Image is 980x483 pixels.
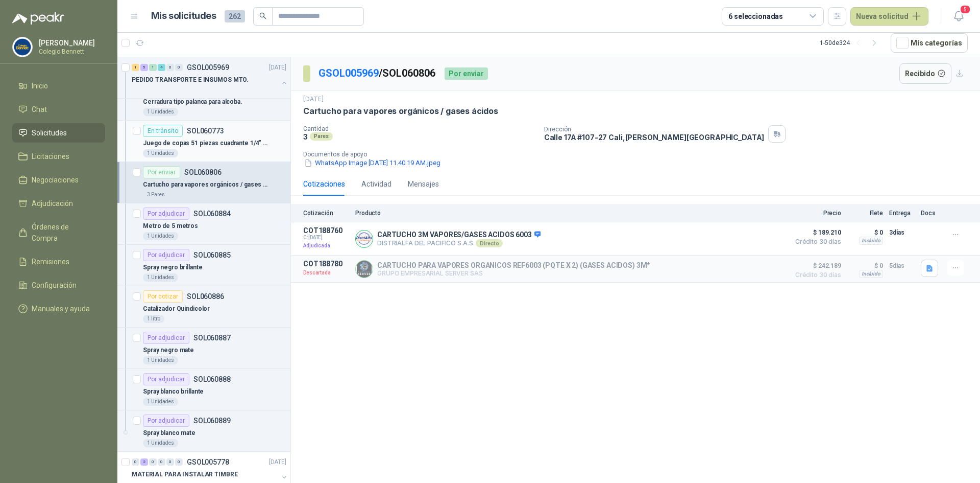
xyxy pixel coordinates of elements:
[143,356,178,364] div: 1 Unidades
[225,10,245,22] span: 262
[143,191,169,199] div: 3 Pares
[476,239,503,247] div: Directo
[889,226,915,239] p: 3 días
[149,458,157,466] div: 0
[143,208,189,220] div: Por adjudicar
[303,106,498,117] p: Cartucho para vapores orgánicos / gases ácidos
[889,260,915,272] p: 5 días
[143,398,178,406] div: 1 Unidades
[32,280,77,291] span: Configuración
[117,286,290,328] a: Por cotizarSOL060886Catalizador Quindicolor1 litro
[117,369,290,410] a: Por adjudicarSOL060888Spray blanco brillante1 Unidades
[117,79,290,121] a: En tránsitoSOL060772Cerradura tipo palanca para alcoba.1 Unidades
[303,151,976,158] p: Documentos de apoyo
[187,458,229,466] p: GSOL005778
[361,178,391,190] div: Actividad
[143,290,183,303] div: Por cotizar
[149,64,157,71] div: 1
[32,104,47,115] span: Chat
[117,203,290,245] a: Por adjudicarSOL060884Metro de 5 metros1 Unidades
[303,125,536,132] p: Cantidad
[859,237,883,245] div: Incluido
[303,226,349,235] p: COT188760
[377,261,650,269] p: CARTUCHO PARA VAPORES ORGANICOS REF6003 (PQTE X 2) (GASES ACIDOS) 3M*
[158,64,165,71] div: 4
[377,269,650,277] p: GRUPO EMPRESARIAL SERVER SAS
[303,268,349,278] p: Descartada
[445,67,488,80] div: Por enviar
[12,299,105,318] a: Manuales y ayuda
[143,373,189,385] div: Por adjudicar
[143,387,204,397] p: Spray blanco brillante
[117,410,290,452] a: Por adjudicarSOL060889Spray blanco mate1 Unidades
[303,210,349,217] p: Cotización
[899,63,952,84] button: Recibido
[193,251,231,259] p: SOL060885
[193,376,231,383] p: SOL060888
[143,249,189,261] div: Por adjudicar
[790,260,841,272] span: $ 242.189
[12,100,105,119] a: Chat
[303,260,349,268] p: COT188780
[303,158,442,169] button: WhatsApp Image [DATE] 11.40.19 AM.jpeg
[143,180,270,190] p: Cartucho para vapores orgánicos / gases ácidos
[32,80,48,91] span: Inicio
[544,126,765,133] p: Dirección
[303,178,345,190] div: Cotizaciones
[140,64,148,71] div: 5
[39,39,103,47] p: [PERSON_NAME]
[377,239,541,247] p: DISTRIALFA DEL PACIFICO S.A.S.
[132,61,288,94] a: 1 5 1 4 0 0 GSOL005969[DATE] PEDIDO TRANSPORTE E INSUMOS MTO.
[151,9,216,24] h1: Mis solicitudes
[175,458,183,466] div: 0
[187,293,224,300] p: SOL060886
[921,210,941,217] p: Docs
[377,231,541,240] p: CARTUCHO 3M VAPORES/GASES ACIDOS 6003
[166,64,174,71] div: 0
[143,346,194,355] p: Spray negro mate
[32,198,73,209] span: Adjudicación
[132,64,139,71] div: 1
[891,33,968,53] button: Mís categorías
[132,470,238,479] p: MATERIAL PARA INSTALAR TIMBRE
[12,217,105,248] a: Órdenes de Compra
[303,235,349,241] span: C: [DATE]
[39,49,103,55] p: Colegio Bennett
[259,12,266,19] span: search
[32,151,69,162] span: Licitaciones
[544,133,765,142] p: Calle 17A #107-27 Cali , [PERSON_NAME][GEOGRAPHIC_DATA]
[728,11,783,22] div: 6 seleccionadas
[318,67,379,79] a: GSOL005969
[143,108,178,116] div: 1 Unidades
[193,417,231,424] p: SOL060889
[820,35,883,51] div: 1 - 50 de 324
[143,332,189,344] div: Por adjudicar
[32,303,90,314] span: Manuales y ayuda
[143,97,242,107] p: Cerradura tipo palanca para alcoba.
[790,239,841,245] span: Crédito 30 días
[303,132,308,141] p: 3
[12,76,105,96] a: Inicio
[117,162,290,203] a: Por enviarSOL060806Cartucho para vapores orgánicos / gases ácidos3 Pares
[143,263,202,272] p: Spray negro brillante
[790,272,841,278] span: Crédito 30 días
[12,275,105,295] a: Configuración
[12,170,105,190] a: Negociaciones
[32,221,95,244] span: Órdenes de Compra
[850,7,928,26] button: Nueva solicitud
[187,64,229,71] p: GSOL005969
[790,226,841,239] span: $ 189.210
[193,210,231,217] p: SOL060884
[859,270,883,278] div: Incluido
[143,166,180,178] div: Por enviar
[193,334,231,341] p: SOL060887
[949,7,968,26] button: 5
[166,458,174,466] div: 0
[303,241,349,251] p: Adjudicada
[790,210,841,217] p: Precio
[847,210,883,217] p: Flete
[960,5,971,14] span: 5
[12,12,64,25] img: Logo peakr
[356,261,373,278] img: Company Logo
[175,64,183,71] div: 0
